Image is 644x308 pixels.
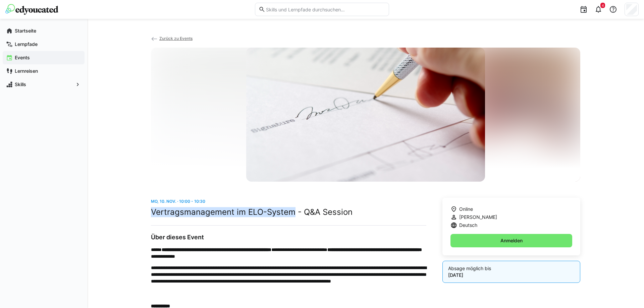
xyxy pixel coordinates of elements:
[265,6,385,12] input: Skills und Lernpfade durchsuchen…
[151,207,426,217] h2: Vertragsmanagement im ELO-System - Q&A Session
[450,234,572,247] button: Anmelden
[499,237,524,244] span: Anmelden
[159,36,193,41] span: Zurück zu Events
[448,272,575,279] p: [DATE]
[602,3,604,7] span: 4
[459,214,497,221] span: [PERSON_NAME]
[448,265,575,272] p: Absage möglich bis
[151,36,193,41] a: Zurück zu Events
[459,206,473,212] span: Online
[151,234,426,241] h3: Über dieses Event
[151,199,205,204] span: Mo, 10. Nov. · 10:00 - 10:30
[459,222,477,229] span: Deutsch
